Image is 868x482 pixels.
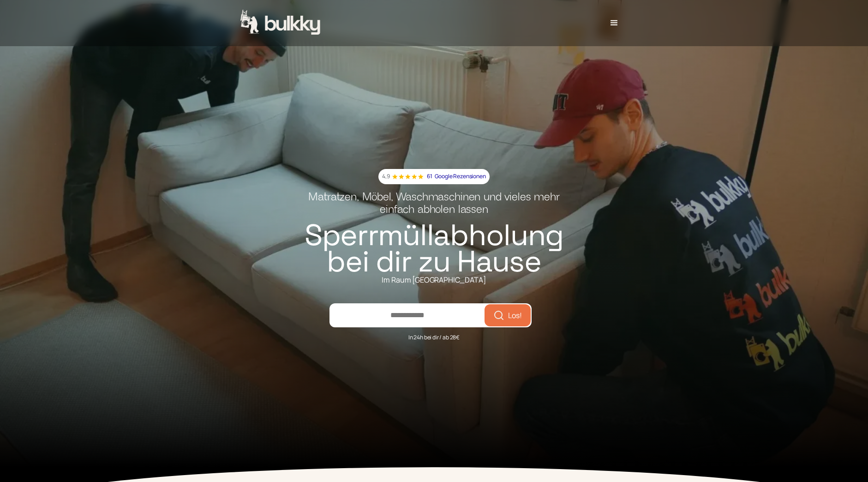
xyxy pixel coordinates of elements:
[508,312,522,319] span: Los!
[240,10,322,36] a: home
[486,306,529,325] button: Los!
[408,327,460,343] div: In 24h bei dir / ab 28€
[382,275,486,285] div: Im Raum [GEOGRAPHIC_DATA]
[301,222,567,275] h1: Sperrmüllabholung bei dir zu Hause
[435,172,486,181] p: Google Rezensionen
[382,172,390,181] p: 4,9
[427,172,432,181] p: 61
[600,9,628,37] div: menu
[308,192,559,222] h2: Matratzen, Möbel, Waschmaschinen und vieles mehr einfach abholen lassen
